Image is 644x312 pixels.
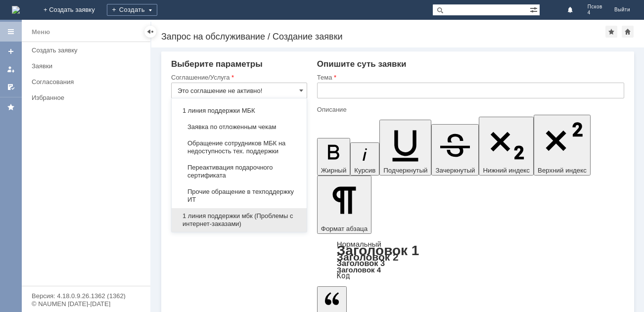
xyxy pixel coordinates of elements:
[317,74,622,81] div: Тема
[178,139,301,155] span: Обращение сотрудников МБК на недоступность тех. поддержки
[12,6,20,14] img: logo
[144,26,156,38] div: Скрыть меню
[32,62,144,70] div: Заявки
[383,167,427,174] span: Подчеркнутый
[588,10,602,16] span: 4
[350,142,379,176] button: Курсив
[321,225,368,232] span: Формат абзаца
[483,167,530,174] span: Нижний индекс
[161,32,605,42] div: Запрос на обслуживание / Создание заявки
[321,167,347,174] span: Жирный
[32,301,140,307] div: © NAUMEN [DATE]-[DATE]
[178,188,301,204] span: Прочие обращение в техподдержку ИТ
[107,4,157,16] div: Создать
[337,266,381,274] a: Заголовок 4
[317,138,351,176] button: Жирный
[479,117,534,176] button: Нижний индекс
[317,106,622,113] div: Описание
[337,240,381,248] a: Нормальный
[538,167,587,174] span: Верхний индекс
[622,26,634,38] div: Сделать домашней страницей
[171,59,263,69] span: Выберите параметры
[28,43,148,58] a: Создать заявку
[317,176,371,234] button: Формат абзаца
[534,115,591,176] button: Верхний индекс
[530,4,540,14] span: Расширенный поиск
[32,94,134,101] div: Избранное
[337,259,385,267] a: Заголовок 3
[3,44,19,59] a: Создать заявку
[28,58,148,74] a: Заявки
[337,243,419,258] a: Заголовок 1
[28,74,148,89] a: Согласования
[588,4,602,10] span: Псков
[431,124,479,176] button: Зачеркнутый
[3,79,19,95] a: Мои согласования
[178,212,301,228] span: 1 линия поддержки мбк (Проблемы с интернет-заказами)
[12,6,20,14] a: Перейти на домашнюю страницу
[32,26,50,38] div: Меню
[605,26,617,38] div: Добавить в избранное
[354,167,375,174] span: Курсив
[178,164,301,179] span: Переактивация подарочного сертификата
[337,251,399,263] a: Заголовок 2
[32,46,144,54] div: Создать заявку
[317,241,624,279] div: Формат абзаца
[32,78,144,86] div: Согласования
[435,167,475,174] span: Зачеркнутый
[32,293,140,299] div: Версия: 4.18.0.9.26.1362 (1362)
[178,107,301,115] span: 1 линия поддержки МБК
[3,61,19,77] a: Мои заявки
[379,120,431,176] button: Подчеркнутый
[178,123,301,131] span: Заявка по отложенным чекам
[337,271,350,280] a: Код
[171,74,305,81] div: Соглашение/Услуга
[317,59,407,69] span: Опишите суть заявки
